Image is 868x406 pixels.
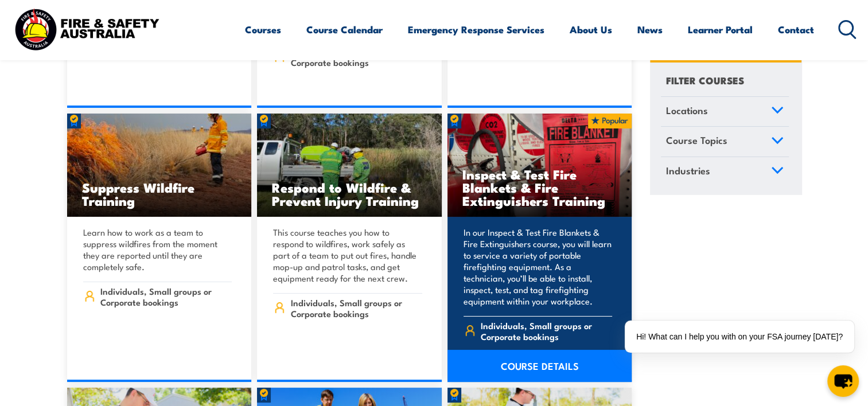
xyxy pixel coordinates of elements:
img: Suppress Wildfire Training Courses from Fire & Safety Australia [67,114,252,217]
span: Industries [666,163,710,178]
span: Individuals, Small groups or Corporate bookings [291,46,422,68]
p: This course teaches you how to respond to wildfires, work safely as part of a team to put out fir... [273,227,422,284]
a: Industries [661,157,789,187]
span: Course Topics [666,133,727,149]
a: News [637,14,663,45]
button: chat-button [827,365,859,397]
p: In our Inspect & Test Fire Blankets & Fire Extinguishers course, you will learn to service a vari... [464,227,613,307]
h4: FILTER COURSES [666,72,744,88]
img: Respond to Wildfire Training & Prevent Injury [257,114,442,217]
p: Learn how to work as a team to suppress wildfires from the moment they are reported until they ar... [83,227,232,272]
span: Locations [666,103,708,118]
span: Individuals, Small groups or Corporate bookings [291,297,422,319]
a: About Us [570,14,612,45]
a: Emergency Response Services [408,14,544,45]
a: Courses [245,14,281,45]
a: Respond to Wildfire & Prevent Injury Training [257,114,442,217]
h3: Inspect & Test Fire Blankets & Fire Extinguishers Training [462,167,617,207]
img: Inspect & Test Fire Blankets & Fire Extinguishers Training [447,114,632,217]
h3: Respond to Wildfire & Prevent Injury Training [272,181,427,207]
a: COURSE DETAILS [447,350,632,382]
a: Course Topics [661,127,789,157]
a: Locations [661,97,789,127]
span: Individuals, Small groups or Corporate bookings [481,320,612,342]
a: Suppress Wildfire Training [67,114,252,217]
a: Course Calendar [306,14,383,45]
a: Contact [778,14,814,45]
div: Hi! What can I help you with on your FSA journey [DATE]? [625,321,854,353]
span: Individuals, Small groups or Corporate bookings [100,286,232,307]
a: Learner Portal [688,14,753,45]
h3: Suppress Wildfire Training [82,181,237,207]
